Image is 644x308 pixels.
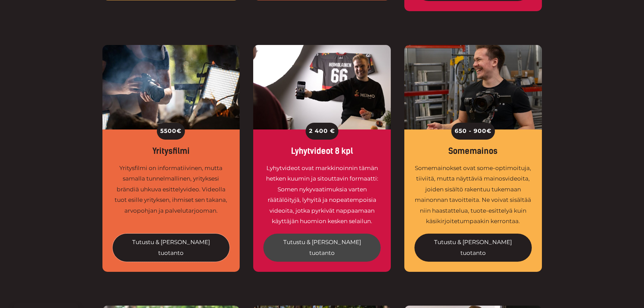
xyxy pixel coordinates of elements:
[102,45,240,129] img: Yritysvideo tuo yrityksesi parhaat puolet esiiin kiinnostavalla tavalla.
[414,146,532,156] div: Somemainos
[176,126,182,137] span: €
[263,163,381,227] div: Lyhytvideot ovat markkinoinnin tämän hetken kuumin ja sitouttavin formaatti: Somen nykyvaatimuksi...
[113,163,230,227] div: Yritysfilmi on informatiivinen, mutta samalla tunnelmallinen, yrityksesi brändiä uhkuva esittelyv...
[486,126,492,137] span: €
[253,45,391,129] img: Somevideo on tehokas formaatti digimarkkinointiin.
[306,123,338,140] div: 2 400 €
[414,234,532,262] a: Tutustu & [PERSON_NAME] tuotanto
[113,146,230,156] div: Yritysfilmi
[157,123,185,140] div: 5500
[404,45,542,129] img: Videokuvaaja William gimbal kädessä hymyilemässä asiakkaan varastotiloissa kuvauksissa.
[263,146,381,156] div: Lyhytvideot 8 kpl
[451,123,495,140] div: 650 - 900
[263,234,381,262] a: Tutustu & [PERSON_NAME] tuotanto
[113,234,230,262] a: Tutustu & [PERSON_NAME] tuotanto
[414,163,532,227] div: Somemainokset ovat some-optimoituja, tiiviitä, mutta näyttäviä mainosvideoita, joiden sisältö rak...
